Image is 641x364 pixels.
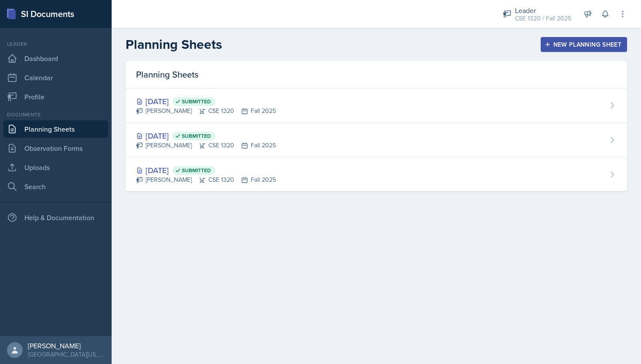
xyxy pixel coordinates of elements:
[3,139,108,157] a: Observation Forms
[182,98,211,105] span: Submitted
[3,111,108,119] div: Documents
[28,350,105,359] div: [GEOGRAPHIC_DATA][US_STATE]
[3,159,108,176] a: Uploads
[126,123,627,157] a: [DATE] Submitted [PERSON_NAME]CSE 1320Fall 2025
[3,50,108,67] a: Dashboard
[126,157,627,191] a: [DATE] Submitted [PERSON_NAME]CSE 1320Fall 2025
[515,5,571,16] div: Leader
[546,41,621,48] div: New Planning Sheet
[126,37,222,52] h2: Planning Sheets
[541,37,627,52] button: New Planning Sheet
[136,164,276,176] div: [DATE]
[136,141,276,150] div: [PERSON_NAME] CSE 1320 Fall 2025
[3,69,108,86] a: Calendar
[126,88,627,123] a: [DATE] Submitted [PERSON_NAME]CSE 1320Fall 2025
[182,133,211,139] span: Submitted
[3,40,108,48] div: Leader
[136,95,276,107] div: [DATE]
[136,130,276,142] div: [DATE]
[136,106,276,116] div: [PERSON_NAME] CSE 1320 Fall 2025
[3,178,108,195] a: Search
[515,14,571,23] div: CSE 1320 / Fall 2025
[28,341,105,350] div: [PERSON_NAME]
[126,61,627,88] div: Planning Sheets
[182,167,211,174] span: Submitted
[3,120,108,138] a: Planning Sheets
[3,88,108,105] a: Profile
[3,209,108,226] div: Help & Documentation
[136,175,276,184] div: [PERSON_NAME] CSE 1320 Fall 2025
